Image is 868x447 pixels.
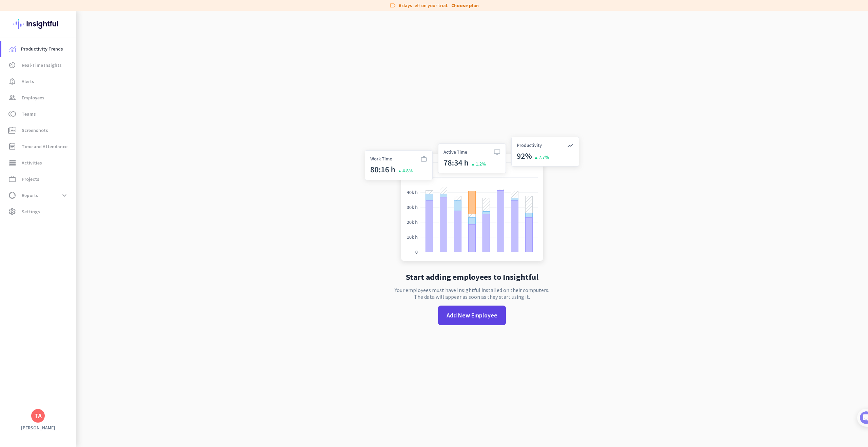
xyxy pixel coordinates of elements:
[1,122,76,138] a: perm_mediaScreenshots
[8,94,16,102] i: group
[8,191,16,199] i: data_usage
[451,2,479,9] a: Choose plan
[406,273,538,281] h2: Start adding employees to Insightful
[8,208,16,216] i: settings
[1,106,76,122] a: tollTeams
[22,126,48,134] span: Screenshots
[8,142,16,151] i: event_note
[8,126,16,134] i: perm_media
[1,155,76,171] a: storageActivities
[1,41,76,57] a: menu-itemProductivity Trends
[13,11,63,37] img: Insightful logo
[395,287,549,300] p: Your employees must have Insightful installed on their computers. The data will appear as soon as...
[389,2,396,9] i: label
[8,61,16,69] i: av_timer
[1,171,76,187] a: work_outlineProjects
[22,191,38,199] span: Reports
[8,159,16,167] i: storage
[8,110,16,118] i: toll
[447,311,497,320] span: Add New Employee
[438,306,506,325] button: Add New Employee
[22,94,44,102] span: Employees
[1,138,76,155] a: event_noteTime and Attendance
[22,77,34,85] span: Alerts
[58,189,71,201] button: expand_more
[22,142,67,151] span: Time and Attendance
[34,412,42,419] div: TA
[1,57,76,73] a: av_timerReal-Time Insights
[22,175,39,183] span: Projects
[22,110,36,118] span: Teams
[22,159,42,167] span: Activities
[21,45,63,53] span: Productivity Trends
[22,208,40,216] span: Settings
[360,133,584,268] img: no-search-results
[22,61,62,69] span: Real-Time Insights
[1,90,76,106] a: groupEmployees
[8,175,16,183] i: work_outline
[1,73,76,90] a: notification_importantAlerts
[8,77,16,85] i: notification_important
[1,203,76,220] a: settingsSettings
[1,187,76,203] a: data_usageReportsexpand_more
[9,46,16,52] img: menu-item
